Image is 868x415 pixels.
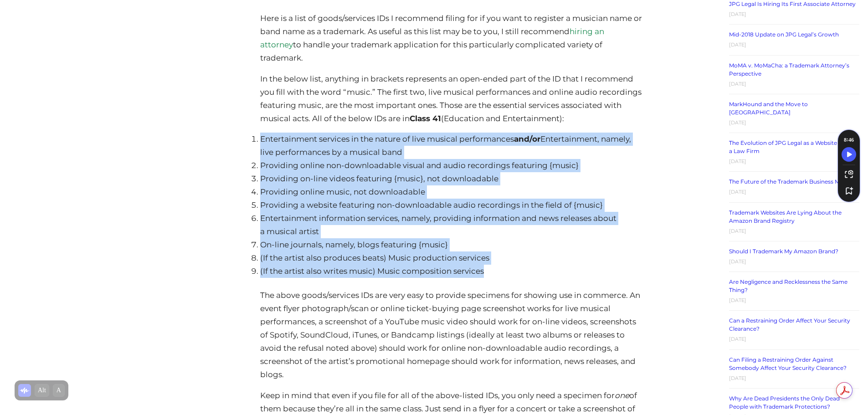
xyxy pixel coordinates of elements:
a: MoMA v. MoMaCha: a Trademark Attorney’s Perspective [729,62,849,77]
a: Mid-2018 Update on JPG Legal’s Growth [729,31,839,38]
a: Are Negligence and Recklessness the Same Thing? [729,278,847,293]
time: [DATE] [729,228,746,234]
time: [DATE] [729,336,746,342]
li: Providing online non-downloadable visual and audio recordings featuring {music} [260,159,642,172]
time: [DATE] [729,189,746,195]
time: [DATE] [729,297,746,303]
li: On-line journals, namely, blogs featuring {music} [260,238,642,251]
a: JPG Legal Is Hiring Its First Associate Attorney [729,0,856,7]
a: MarkHound and the Move to [GEOGRAPHIC_DATA] [729,101,808,116]
time: [DATE] [729,81,746,87]
a: The Future of the Trademark Business Model [729,178,852,185]
p: In the below list, anything in brackets represents an open-ended part of the ID that I recommend ... [260,72,642,125]
strong: Class 41 [410,114,441,123]
em: one [615,391,629,400]
li: (If the artist also writes music) Music composition services [260,265,642,278]
time: [DATE] [729,375,746,381]
strong: and/or [514,134,540,143]
li: (If the artist also produces beats) Music production services [260,251,642,265]
a: The Evolution of JPG Legal as a Website and as a Law Firm [729,139,856,154]
li: Providing online music, not downloadable [260,185,642,199]
time: [DATE] [729,11,746,17]
a: Should I Trademark My Amazon Brand? [729,248,838,255]
a: Why Are Dead Presidents the Only Dead People with Trademark Protections? [729,395,840,410]
time: [DATE] [729,258,746,265]
li: Providing a website featuring non-downloadable audio recordings in the field of {music} [260,199,642,212]
time: [DATE] [729,119,746,126]
li: Entertainment information services, namely, providing information and news releases about a music... [260,212,642,238]
time: [DATE] [729,158,746,164]
a: Can a Restraining Order Affect Your Security Clearance? [729,317,850,332]
time: [DATE] [729,41,746,48]
p: The above goods/services IDs are very easy to provide specimens for showing use in commerce. An e... [260,289,642,381]
a: Can Filing a Restraining Order Against Somebody Affect Your Security Clearance? [729,356,847,371]
a: Trademark Websites Are Lying About the Amazon Brand Registry [729,209,842,224]
p: Here is a list of goods/services IDs I recommend filing for if you want to register a musician na... [260,12,642,65]
li: Entertainment services in the nature of live musical performances Entertainment, namely, live per... [260,133,642,159]
li: Providing on-line videos featuring {music}, not downloadable [260,172,642,185]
